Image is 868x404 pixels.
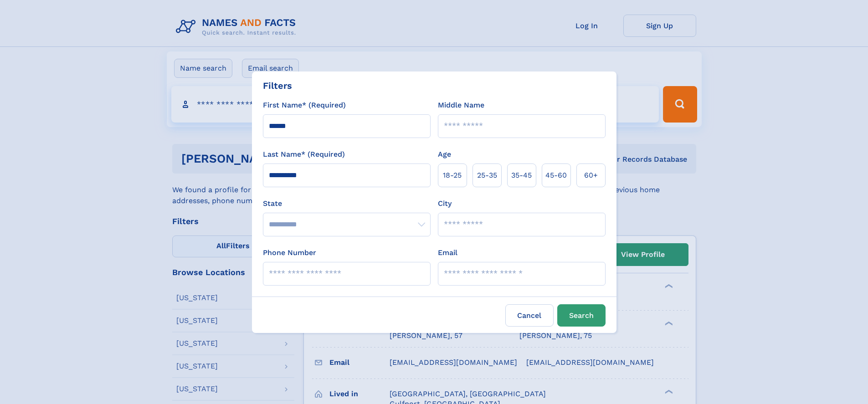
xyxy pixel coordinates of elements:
label: City [438,198,452,209]
label: Last Name* (Required) [263,149,345,160]
span: 45‑60 [545,170,567,181]
label: Middle Name [438,100,484,111]
div: Filters [263,79,292,92]
label: Age [438,149,451,160]
label: First Name* (Required) [263,100,346,111]
button: Search [557,304,606,327]
label: Phone Number [263,247,316,258]
label: Email [438,247,457,258]
span: 35‑45 [511,170,532,181]
span: 25‑35 [477,170,497,181]
label: Cancel [505,304,554,327]
span: 60+ [584,170,598,181]
label: State [263,198,431,209]
span: 18‑25 [443,170,462,181]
